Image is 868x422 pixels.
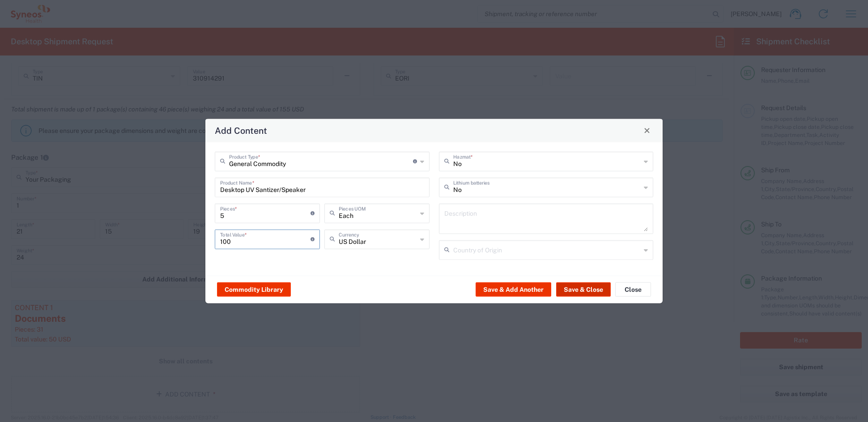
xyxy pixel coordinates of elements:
button: Close [615,282,651,297]
button: Commodity Library [217,282,291,297]
h4: Add Content [215,124,267,137]
button: Save & Add Another [476,282,551,297]
button: Close [641,124,653,136]
button: Save & Close [556,282,611,297]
